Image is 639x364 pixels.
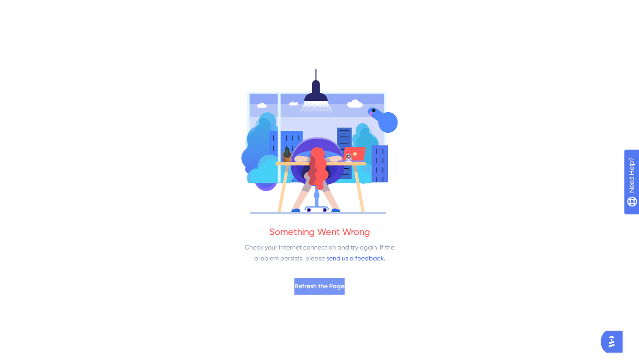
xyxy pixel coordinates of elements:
iframe: UserGuiding AI Assistant Launcher [601,328,628,355]
button: Refresh the Page [294,278,345,295]
span: Need Help? [21,2,57,13]
a: send us a feedback. [326,255,385,262]
div: Check your internet connection and try again. If the problem persists, please [240,242,399,264]
span: Refresh the Page [294,281,345,292]
div: Something Went Wrong [269,225,370,238]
